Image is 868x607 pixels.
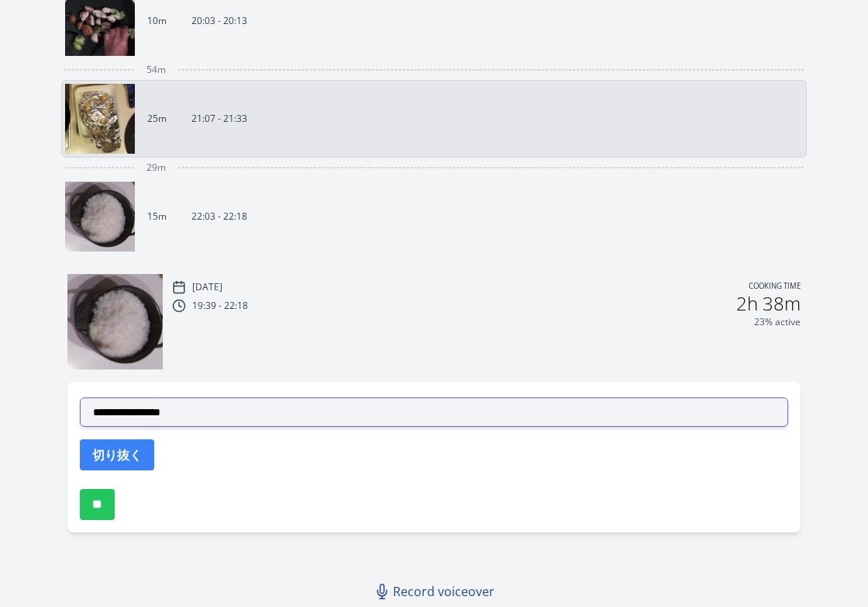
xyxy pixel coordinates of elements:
p: 23% active [754,316,801,328]
p: Cooking time [749,280,801,294]
p: 22:03 - 22:18 [191,210,247,223]
p: 21:07 - 21:33 [191,113,247,125]
span: 29m [146,161,166,174]
span: 54m [146,64,166,76]
p: 15m [147,210,167,223]
p: 10m [147,15,167,27]
p: 19:39 - 22:18 [192,300,248,312]
img: 250825130405_thumb.jpeg [65,182,135,251]
p: [DATE] [192,281,222,293]
p: 20:03 - 20:13 [191,15,247,27]
h2: 2h 38m [736,294,801,313]
img: 250825130405_thumb.jpeg [67,274,163,369]
p: 25m [147,113,167,125]
span: Record voiceover [393,582,494,601]
button: 切り抜く [80,439,154,470]
img: 250825120834_thumb.jpeg [65,84,135,154]
a: Record voiceover [368,576,504,607]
